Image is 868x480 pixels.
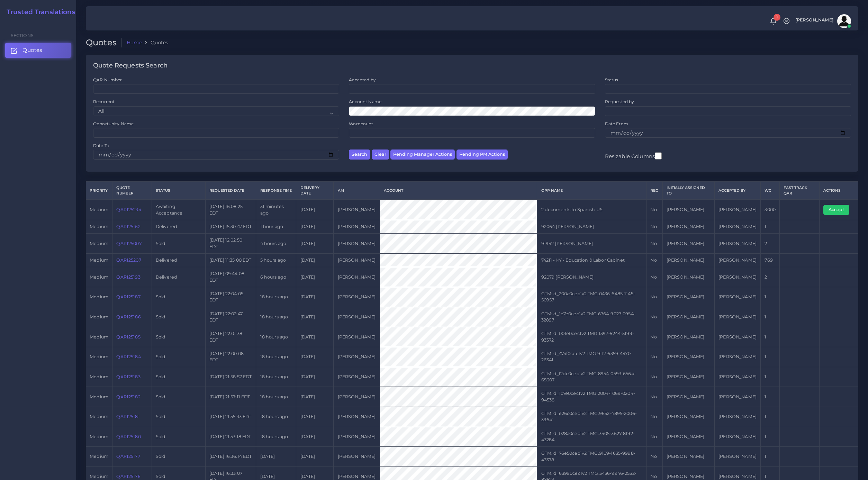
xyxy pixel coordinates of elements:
td: [PERSON_NAME] [334,447,380,467]
label: Date To [93,143,109,148]
td: [DATE] 21:55:33 EDT [205,407,256,427]
td: [DATE] [296,447,334,467]
td: [PERSON_NAME] [334,327,380,347]
td: No [647,407,662,427]
span: medium [90,294,108,299]
td: 1 [761,220,780,233]
td: 92079 [PERSON_NAME] [537,267,647,287]
th: WC [761,182,780,200]
td: 18 hours ago [256,327,296,347]
td: [DATE] [256,447,296,467]
a: QAR125184 [116,354,141,359]
td: [PERSON_NAME] [334,347,380,367]
td: [DATE] 22:04:05 EDT [205,287,256,307]
td: [PERSON_NAME] [715,234,761,254]
td: 18 hours ago [256,367,296,387]
td: 6 hours ago [256,267,296,287]
span: medium [90,414,108,419]
a: QAR125181 [116,414,139,419]
td: Delivered [152,267,205,287]
td: Sold [152,387,205,407]
td: 1 [761,407,780,427]
td: GTM: d_028a0cec1v2 TMG.3405-3627-8192-43284 [537,427,647,447]
td: No [647,447,662,467]
td: Sold [152,307,205,327]
td: Sold [152,427,205,447]
td: Sold [152,287,205,307]
th: Priority [86,182,112,200]
td: No [647,253,662,267]
td: [PERSON_NAME] [334,253,380,267]
td: [DATE] [296,387,334,407]
td: [PERSON_NAME] [715,220,761,233]
td: [DATE] [296,367,334,387]
span: medium [90,207,108,212]
td: Sold [152,447,205,467]
button: Pending Manager Actions [390,150,455,160]
td: No [647,307,662,327]
td: No [647,327,662,347]
span: medium [90,474,108,479]
a: [PERSON_NAME]avatar [792,14,853,28]
th: Initially Assigned to [662,182,714,200]
td: [PERSON_NAME] [715,327,761,347]
td: [DATE] [296,427,334,447]
td: [DATE] 21:58:57 EDT [205,367,256,387]
span: 1 [774,14,780,21]
td: 1 [761,447,780,467]
input: Resizable Columns [655,152,662,160]
td: 1 [761,307,780,327]
td: [DATE] 22:00:08 EDT [205,347,256,367]
td: [DATE] 16:08:25 EDT [205,200,256,220]
td: GTM: d_1c7e0cec1v2 TMG.2004-1069-0204-94538 [537,387,647,407]
td: [PERSON_NAME] [715,447,761,467]
span: medium [90,354,108,359]
td: [DATE] [296,267,334,287]
td: [DATE] 21:57:11 EDT [205,387,256,407]
span: Sections [11,33,34,38]
td: [DATE] [296,327,334,347]
td: Awaiting Acceptance [152,200,205,220]
td: 3000 [761,200,780,220]
span: medium [90,314,108,319]
td: [PERSON_NAME] [715,427,761,447]
label: Status [605,77,618,83]
td: [DATE] [296,287,334,307]
td: No [647,234,662,254]
td: [PERSON_NAME] [662,387,714,407]
span: medium [90,334,108,339]
td: [DATE] [296,407,334,427]
th: Actions [819,182,858,200]
a: Quotes [5,43,71,57]
td: [DATE] [296,307,334,327]
td: No [647,287,662,307]
button: Search [349,150,370,160]
a: QAR125176 [116,474,140,479]
td: [PERSON_NAME] [334,427,380,447]
a: QAR125185 [116,334,140,339]
td: Sold [152,347,205,367]
td: 769 [761,253,780,267]
td: 4 hours ago [256,234,296,254]
a: 1 [767,18,779,25]
td: No [647,200,662,220]
td: 1 hour ago [256,220,296,233]
a: Accept [823,207,854,212]
td: [DATE] 15:30:47 EDT [205,220,256,233]
td: 74211 - KY - Education & Labor Cabinet [537,253,647,267]
td: [PERSON_NAME] [334,287,380,307]
span: Quotes [22,46,42,54]
td: 18 hours ago [256,307,296,327]
th: Fast Track QAR [780,182,819,200]
th: Delivery Date [296,182,334,200]
td: 18 hours ago [256,407,296,427]
td: GTM: d_76e50cec1v2 TMG.9109-1635-9998-43378 [537,447,647,467]
a: Trusted Translations [2,8,75,16]
span: medium [90,434,108,439]
td: 5 hours ago [256,253,296,267]
td: [PERSON_NAME] [662,407,714,427]
td: 18 hours ago [256,347,296,367]
a: QAR125186 [116,314,141,319]
a: QAR125207 [116,257,141,263]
